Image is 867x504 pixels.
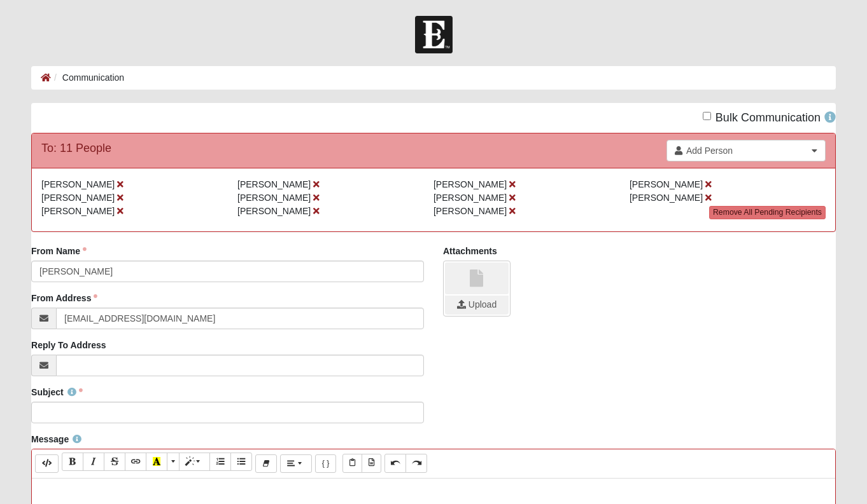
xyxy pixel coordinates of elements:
li: Communication [51,71,124,85]
label: Reply To Address [31,339,106,351]
button: Ordered list (⌘+⇧+NUM8) [209,453,231,471]
div: To: 11 People [41,140,111,157]
button: Italic (⌘+I) [83,453,104,471]
button: Undo (⌘+Z) [384,454,406,472]
span: [PERSON_NAME] [41,206,115,216]
label: Attachments [443,245,497,257]
label: From Name [31,245,87,257]
button: Paste from Word [362,454,381,472]
a: Remove All Pending Recipients [709,206,826,219]
button: More Color [167,453,180,471]
span: [PERSON_NAME] [237,179,311,189]
label: From Address [31,292,97,304]
span: [PERSON_NAME] [630,179,703,189]
button: Style [179,453,210,471]
button: Redo (⌘+⇧+Z) [405,454,427,472]
button: Strikethrough (⌘+⇧+S) [104,453,125,471]
label: Subject [31,386,83,398]
span: [PERSON_NAME] [41,193,115,203]
span: [PERSON_NAME] [237,206,311,216]
button: Unordered list (⌘+⇧+NUM7) [230,453,252,471]
span: Bulk Communication [715,111,821,124]
a: Add Person Clear selection [666,140,826,161]
button: Paragraph [280,454,311,473]
span: [PERSON_NAME] [237,193,311,203]
button: Link (⌘+K) [125,453,146,471]
span: [PERSON_NAME] [433,193,507,203]
button: Remove Font Style (⌘+\) [255,454,277,473]
button: Recent Color [146,453,167,471]
label: Message [31,433,81,446]
button: Merge Field [315,454,337,473]
span: [PERSON_NAME] [433,206,507,216]
input: Bulk Communication [703,112,711,120]
span: Add Person [686,144,808,157]
button: Paste Text [342,454,362,472]
button: Bold (⌘+B) [62,453,83,471]
span: [PERSON_NAME] [630,193,703,203]
span: [PERSON_NAME] [41,179,115,189]
button: Code Editor [35,454,59,473]
img: Church of Eleven22 Logo [415,16,453,53]
span: [PERSON_NAME] [433,179,507,189]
